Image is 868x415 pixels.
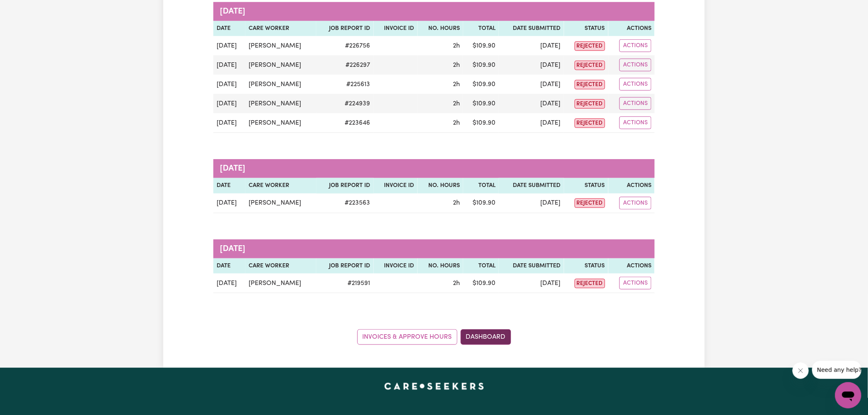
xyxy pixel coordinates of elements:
[316,75,373,94] td: # 225613
[463,55,499,75] td: $ 109.90
[245,75,316,94] td: [PERSON_NAME]
[608,178,655,194] th: Actions
[245,94,316,113] td: [PERSON_NAME]
[357,329,457,345] a: Invoices & Approve Hours
[245,21,316,36] th: Care worker
[499,178,564,194] th: Date Submitted
[418,21,464,36] th: No. Hours
[575,80,605,89] span: rejected
[316,274,373,293] td: # 219591
[245,194,316,213] td: [PERSON_NAME]
[499,113,564,133] td: [DATE]
[575,119,605,128] span: rejected
[564,178,608,194] th: Status
[463,36,499,55] td: $ 109.90
[316,178,373,194] th: Job Report ID
[245,178,316,194] th: Care worker
[793,363,809,379] iframe: Close message
[499,274,564,293] td: [DATE]
[213,113,245,133] td: [DATE]
[463,178,499,194] th: Total
[316,55,373,75] td: # 226297
[374,178,418,194] th: Invoice ID
[213,258,245,274] th: Date
[835,382,861,408] iframe: Button to launch messaging window
[575,279,605,288] span: rejected
[213,55,245,75] td: [DATE]
[499,21,564,36] th: Date Submitted
[463,75,499,94] td: $ 109.90
[499,75,564,94] td: [DATE]
[213,36,245,55] td: [DATE]
[619,277,651,290] button: Actions
[619,116,651,129] button: Actions
[213,239,655,258] caption: [DATE]
[453,200,460,206] span: 2 hours
[575,99,605,109] span: rejected
[619,39,651,52] button: Actions
[463,21,499,36] th: Total
[213,21,245,36] th: Date
[213,274,245,293] td: [DATE]
[499,94,564,113] td: [DATE]
[463,113,499,133] td: $ 109.90
[463,258,499,274] th: Total
[453,81,460,88] span: 2 hours
[499,194,564,213] td: [DATE]
[463,94,499,113] td: $ 109.90
[5,6,50,12] span: Need any help?
[453,280,460,287] span: 2 hours
[453,62,460,68] span: 2 hours
[461,329,511,345] a: Dashboard
[608,21,655,36] th: Actions
[374,258,418,274] th: Invoice ID
[213,159,655,178] caption: [DATE]
[245,36,316,55] td: [PERSON_NAME]
[619,97,651,110] button: Actions
[619,197,651,210] button: Actions
[316,113,373,133] td: # 223646
[418,178,464,194] th: No. Hours
[499,258,564,274] th: Date Submitted
[564,258,608,274] th: Status
[463,194,499,213] td: $ 109.90
[463,274,499,293] td: $ 109.90
[608,258,655,274] th: Actions
[213,75,245,94] td: [DATE]
[316,21,373,36] th: Job Report ID
[499,36,564,55] td: [DATE]
[575,198,605,208] span: rejected
[575,61,605,70] span: rejected
[619,59,651,71] button: Actions
[316,94,373,113] td: # 224939
[384,383,484,389] a: Careseekers home page
[418,258,464,274] th: No. Hours
[245,113,316,133] td: [PERSON_NAME]
[245,258,316,274] th: Care worker
[564,21,608,36] th: Status
[213,94,245,113] td: [DATE]
[575,41,605,51] span: rejected
[453,43,460,49] span: 2 hours
[316,258,373,274] th: Job Report ID
[316,194,373,213] td: # 223563
[453,120,460,126] span: 2 hours
[213,194,245,213] td: [DATE]
[213,2,655,21] caption: [DATE]
[812,361,861,379] iframe: Message from company
[245,274,316,293] td: [PERSON_NAME]
[374,21,418,36] th: Invoice ID
[245,55,316,75] td: [PERSON_NAME]
[453,100,460,107] span: 2 hours
[619,78,651,91] button: Actions
[499,55,564,75] td: [DATE]
[213,178,245,194] th: Date
[316,36,373,55] td: # 226756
